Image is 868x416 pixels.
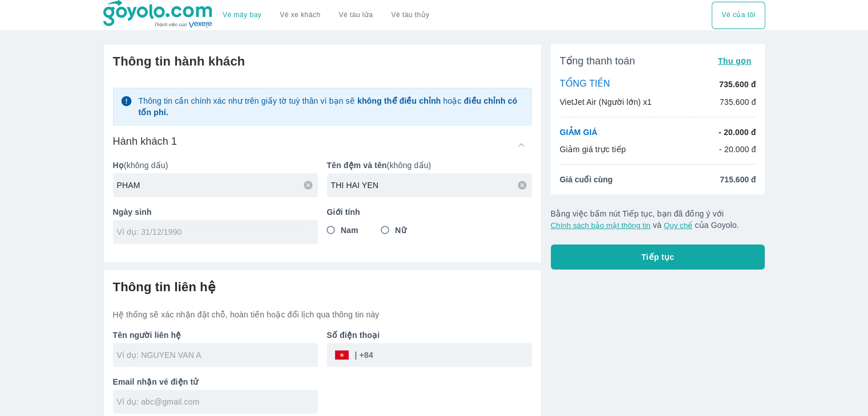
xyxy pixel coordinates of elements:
[395,225,406,236] span: Nữ
[330,2,382,29] a: Vé tàu lửa
[223,11,261,19] a: Vé máy bay
[327,160,532,171] p: (không dấu)
[113,160,318,171] p: (không dấu)
[113,134,177,148] h6: Hành khách 1
[720,174,756,185] span: 715.600 đ
[138,95,524,118] p: Thông tin cần chính xác như trên giấy tờ tuỳ thân vì bạn sẽ hoặc
[551,208,765,231] p: Bằng việc bấm nút Tiếp tục, bạn đã đồng ý với và của Goyolo.
[113,377,199,386] b: Email nhận vé điện tử
[117,396,318,407] input: Ví dụ: abc@gmail.com
[551,221,651,230] button: Chính sách bảo mật thông tin
[712,2,765,29] button: Vé của tôi
[720,96,756,108] p: 735.600 đ
[341,225,358,236] span: Nam
[641,251,675,263] span: Tiếp tục
[113,331,181,340] b: Tên người liên hệ
[719,79,756,90] p: 735.600 đ
[712,2,765,29] div: choose transportation mode
[113,206,318,218] p: Ngày sinh
[113,54,532,70] h6: Thông tin hành khách
[117,180,318,191] input: Ví dụ: NGUYEN
[718,127,756,138] p: - 20.000 đ
[331,180,532,191] input: Ví dụ: VAN A
[357,96,441,105] strong: không thể điều chỉnh
[327,206,532,218] p: Giới tính
[551,244,765,270] button: Tiếp tục
[719,144,756,155] p: - 20.000 đ
[113,279,532,295] h6: Thông tin liên hệ
[117,349,318,361] input: Ví dụ: NGUYEN VAN A
[664,221,692,230] button: Quy chế
[117,226,306,238] input: Ví dụ: 31/12/1990
[113,309,532,320] p: Hệ thống sẽ xác nhận đặt chỗ, hoàn tiền hoặc đổi lịch qua thông tin này
[213,2,438,29] div: choose transportation mode
[327,161,387,170] b: Tên đệm và tên
[560,78,610,91] p: TỔNG TIỀN
[713,53,756,69] button: Thu gọn
[560,174,613,185] span: Giá cuối cùng
[560,127,597,138] p: GIẢM GIÁ
[382,2,438,29] button: Vé tàu thủy
[327,331,380,340] b: Số điện thoại
[718,56,752,66] span: Thu gọn
[560,144,626,155] p: Giảm giá trực tiếp
[560,96,652,108] p: VietJet Air (Người lớn) x1
[113,161,124,170] b: Họ
[560,54,635,68] span: Tổng thanh toán
[280,11,320,19] a: Vé xe khách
